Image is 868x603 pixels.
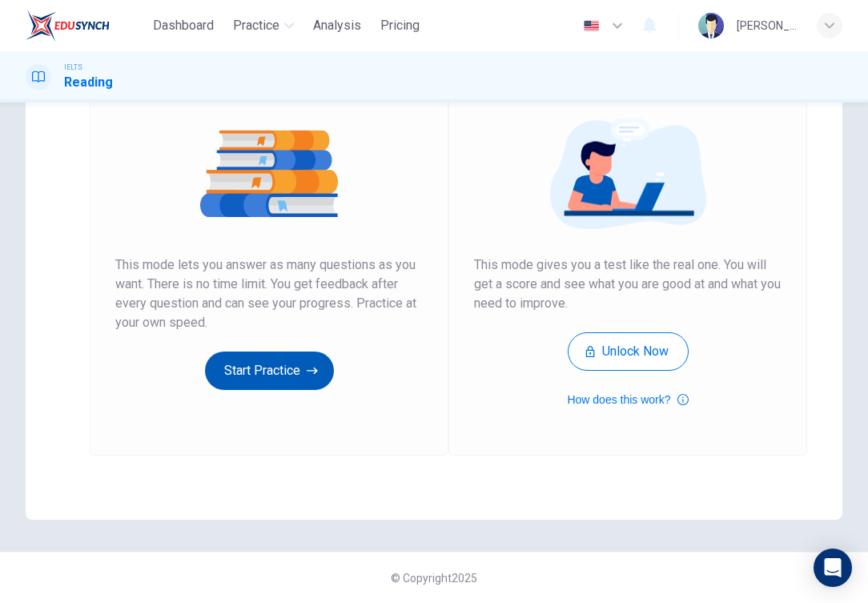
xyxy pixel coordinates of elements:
[227,11,300,40] button: Practice
[115,255,423,332] span: This mode lets you answer as many questions as you want. There is no time limit. You get feedback...
[737,16,798,35] div: [PERSON_NAME] [PERSON_NAME]
[698,13,724,38] img: Profile picture
[26,10,147,42] a: EduSynch logo
[26,10,110,42] img: EduSynch logo
[153,16,214,35] span: Dashboard
[64,73,113,92] h1: Reading
[814,549,852,587] div: Open Intercom Messenger
[307,11,368,40] button: Analysis
[147,11,220,40] button: Dashboard
[313,16,361,35] span: Analysis
[64,62,82,73] span: IELTS
[374,11,426,40] button: Pricing
[233,16,279,35] span: Practice
[567,390,688,409] button: How does this work?
[474,255,782,313] span: This mode gives you a test like the real one. You will get a score and see what you are good at a...
[391,572,477,585] span: © Copyright 2025
[205,352,334,390] button: Start Practice
[380,16,420,35] span: Pricing
[581,20,601,32] img: en
[568,332,689,371] button: Unlock Now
